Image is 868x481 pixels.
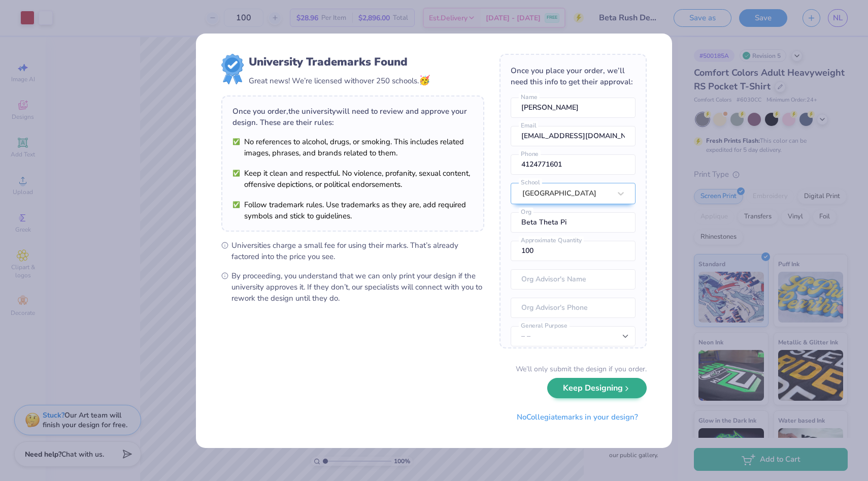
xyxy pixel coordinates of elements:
input: Email [511,126,636,146]
div: We’ll only submit the design if you order. [516,364,647,374]
span: 🥳 [419,74,430,86]
div: University Trademarks Found [249,54,430,70]
input: Org Advisor's Name [511,269,636,290]
li: Keep it clean and respectful. No violence, profanity, sexual content, offensive depictions, or po... [232,168,473,190]
img: license-marks-badge.png [221,54,244,84]
input: Phone [511,154,636,175]
span: By proceeding, you understand that we can only print your design if the university approves it. I... [231,270,484,304]
button: NoCollegiatemarks in your design? [508,407,647,428]
input: Org [511,212,636,233]
button: Keep Designing [547,378,647,399]
li: Follow trademark rules. Use trademarks as they are, add required symbols and stick to guidelines. [232,199,473,221]
li: No references to alcohol, drugs, or smoking. This includes related images, phrases, and brands re... [232,136,473,158]
input: Approximate Quantity [511,241,636,261]
span: Universities charge a small fee for using their marks. That’s already factored into the price you... [231,240,484,262]
div: Once you place your order, we’ll need this info to get their approval: [511,65,636,87]
input: Name [511,98,636,118]
div: Once you order, the university will need to review and approve your design. These are their rules: [232,106,473,128]
div: Great news! We’re licensed with over 250 schools. [249,74,430,87]
input: Org Advisor's Phone [511,298,636,318]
